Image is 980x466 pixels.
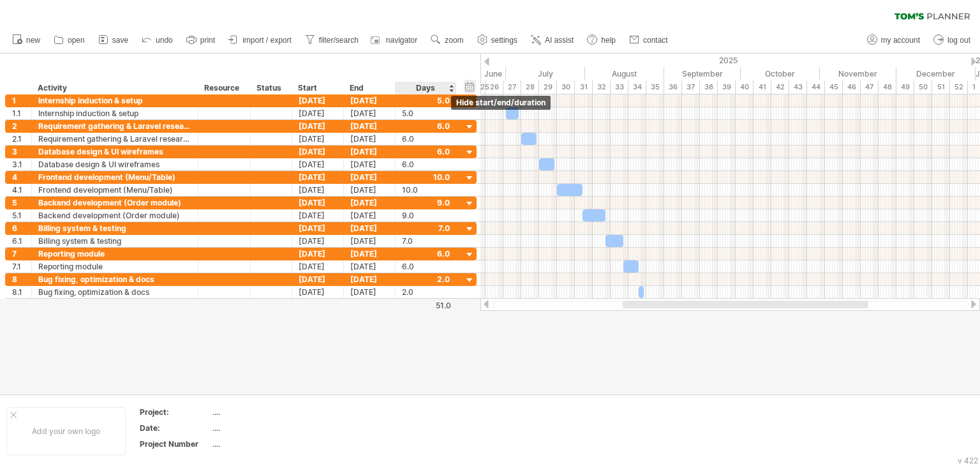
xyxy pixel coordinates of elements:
[38,82,191,94] div: Activity
[292,120,344,132] div: [DATE]
[140,439,210,449] div: Project Number
[38,197,191,209] div: Backend development (Order module)
[664,67,741,80] div: September 2025
[626,32,672,49] a: contact
[741,67,820,80] div: October 2025
[12,146,31,158] div: 3
[12,209,31,222] div: 5.1
[585,67,664,80] div: August 2025
[292,133,344,145] div: [DATE]
[140,407,210,417] div: Project:
[700,80,718,94] div: 38
[112,36,128,45] span: save
[292,158,344,170] div: [DATE]
[38,94,191,107] div: Internship induction & setup
[864,32,924,49] a: my account
[344,171,396,183] div: [DATE]
[12,222,31,234] div: 6
[44,54,976,67] div: 2025
[292,286,344,298] div: [DATE]
[38,133,191,145] div: Requirement gathering & Laravel research
[200,36,215,45] span: print
[140,423,210,433] div: Date:
[593,80,611,94] div: 32
[50,32,89,49] a: open
[386,36,417,45] span: navigator
[402,235,450,247] div: 7.0
[950,80,968,94] div: 52
[545,36,574,45] span: AI assist
[9,32,44,49] a: new
[12,248,31,260] div: 7
[344,197,396,209] div: [DATE]
[947,36,970,45] span: log out
[958,456,978,465] div: v 422
[754,80,771,94] div: 41
[825,80,843,94] div: 45
[528,32,577,49] a: AI assist
[402,158,450,170] div: 6.0
[38,286,191,298] div: Bug fixing, optimization & docs
[643,36,668,45] span: contact
[12,273,31,285] div: 8
[298,82,336,94] div: Start
[38,146,191,158] div: Database design & UI wireframes
[38,171,191,183] div: Frontend development (Menu/Table)
[344,260,396,273] div: [DATE]
[344,286,396,298] div: [DATE]
[38,273,191,285] div: Bug fixing, optimization & docs
[38,209,191,222] div: Backend development (Order module)
[486,80,503,94] div: 26
[292,273,344,285] div: [DATE]
[396,301,451,310] div: 51.0
[302,32,362,49] a: filter/search
[395,82,456,94] div: Days
[427,32,467,49] a: zoom
[445,36,463,45] span: zoom
[611,80,628,94] div: 33
[12,94,31,107] div: 1
[68,36,85,45] span: open
[879,80,896,94] div: 48
[932,80,950,94] div: 51
[664,80,682,94] div: 36
[38,235,191,247] div: Billing system & testing
[491,36,517,45] span: settings
[601,36,616,45] span: help
[506,67,585,80] div: July 2025
[344,273,396,285] div: [DATE]
[930,32,974,49] a: log out
[12,184,31,196] div: 4.1
[344,209,396,222] div: [DATE]
[820,67,896,80] div: November 2025
[474,32,521,49] a: settings
[344,222,396,234] div: [DATE]
[242,36,292,45] span: import / export
[344,133,396,145] div: [DATE]
[138,32,177,49] a: undo
[402,184,450,196] div: 10.0
[718,80,736,94] div: 39
[38,222,191,234] div: Billing system & testing
[628,80,646,94] div: 34
[12,107,31,119] div: 1.1
[344,94,396,107] div: [DATE]
[646,80,664,94] div: 35
[212,439,320,449] div: ....
[682,80,700,94] div: 37
[771,80,789,94] div: 42
[896,67,976,80] div: December 2025
[183,32,219,49] a: print
[575,80,593,94] div: 31
[38,248,191,260] div: Reporting module
[350,82,388,94] div: End
[402,133,450,145] div: 6.0
[843,80,861,94] div: 46
[402,107,450,119] div: 5.0
[292,260,344,273] div: [DATE]
[292,248,344,260] div: [DATE]
[38,120,191,132] div: Requirement gathering & Laravel research
[156,36,173,45] span: undo
[212,407,320,417] div: ....
[6,407,126,455] div: Add your own logo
